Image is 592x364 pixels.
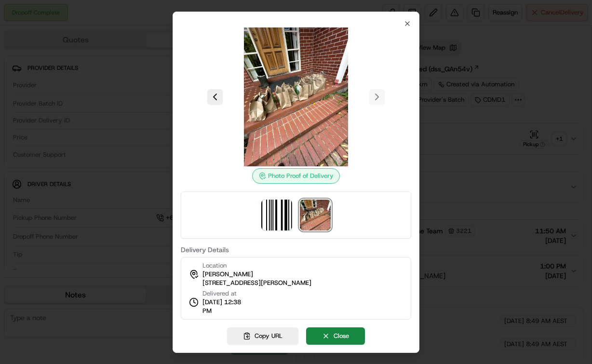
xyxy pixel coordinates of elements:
[202,298,247,315] span: [DATE] 12:38 PM
[202,270,253,279] span: [PERSON_NAME]
[227,327,298,345] button: Copy URL
[300,200,331,230] img: photo_proof_of_delivery image
[202,279,311,287] span: [STREET_ADDRESS][PERSON_NAME]
[252,168,340,184] div: Photo Proof of Delivery
[306,327,365,345] button: Close
[202,261,227,270] span: Location
[202,289,247,298] span: Delivered at
[227,27,365,166] img: photo_proof_of_delivery image
[261,200,292,230] img: barcode_scan_on_pickup image
[181,246,411,253] label: Delivery Details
